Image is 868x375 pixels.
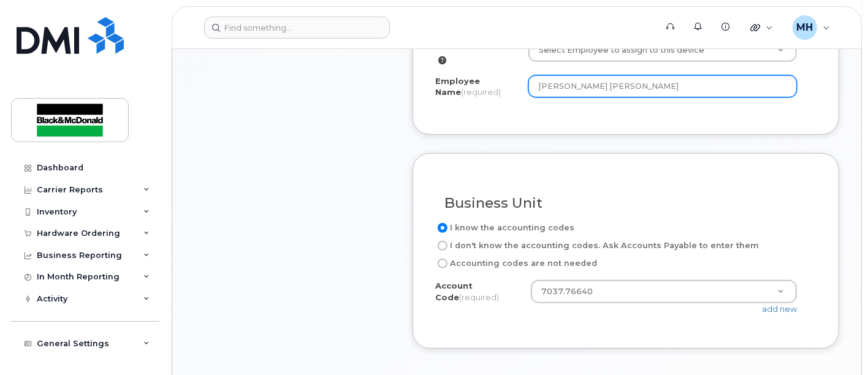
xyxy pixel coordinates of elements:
[531,281,797,303] a: 7037.76640
[435,280,521,303] label: Account Code
[204,17,390,39] input: Find something...
[438,56,446,64] i: Selection will overwrite employee Name, Number, City and Business Units inputs
[438,223,447,233] input: I know the accounting codes
[435,238,759,253] label: I don't know the accounting codes. Ask Accounts Payable to enter them
[762,304,797,314] a: add new
[742,15,782,40] div: Quicklinks
[435,75,519,98] label: Employee Name
[435,256,597,271] label: Accounting codes are not needed
[784,15,839,40] div: Maria Hatzopoulos
[438,241,447,251] input: I don't know the accounting codes. Ask Accounts Payable to enter them
[461,87,501,97] span: (required)
[542,287,593,296] span: 7037.76640
[438,259,447,268] input: Accounting codes are not needed
[532,45,705,56] span: Select Employee to assign to this device
[459,292,499,302] span: (required)
[435,221,574,235] label: I know the accounting codes
[444,195,807,211] h3: Business Unit
[796,20,813,35] span: MH
[528,75,798,97] input: Please fill out this field
[529,39,797,61] a: Select Employee to assign to this device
